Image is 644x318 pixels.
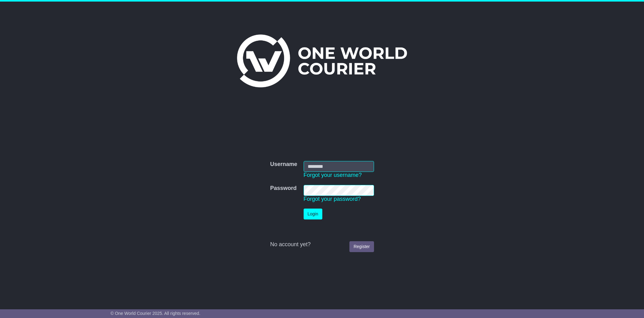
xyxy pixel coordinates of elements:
[304,172,362,178] a: Forgot your username?
[270,161,297,168] label: Username
[304,196,361,202] a: Forgot your password?
[270,185,296,192] label: Password
[237,35,407,87] img: One World
[304,209,322,219] button: Login
[270,241,374,248] div: No account yet?
[349,241,374,252] a: Register
[111,311,201,316] span: © One World Courier 2025. All rights reserved.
